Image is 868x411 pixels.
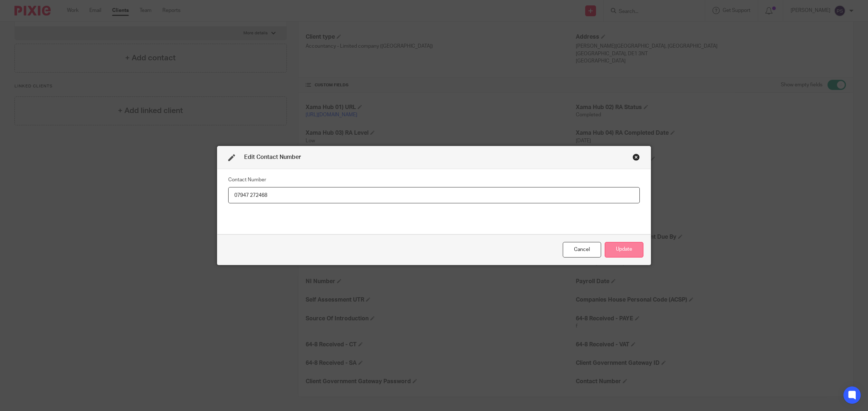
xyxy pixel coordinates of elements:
span: Edit Contact Number [244,154,301,160]
div: Close this dialog window [563,242,601,258]
div: Close this dialog window [633,153,640,161]
input: Contact Number [228,187,640,203]
button: Update [605,242,643,258]
label: Contact Number [228,176,266,183]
